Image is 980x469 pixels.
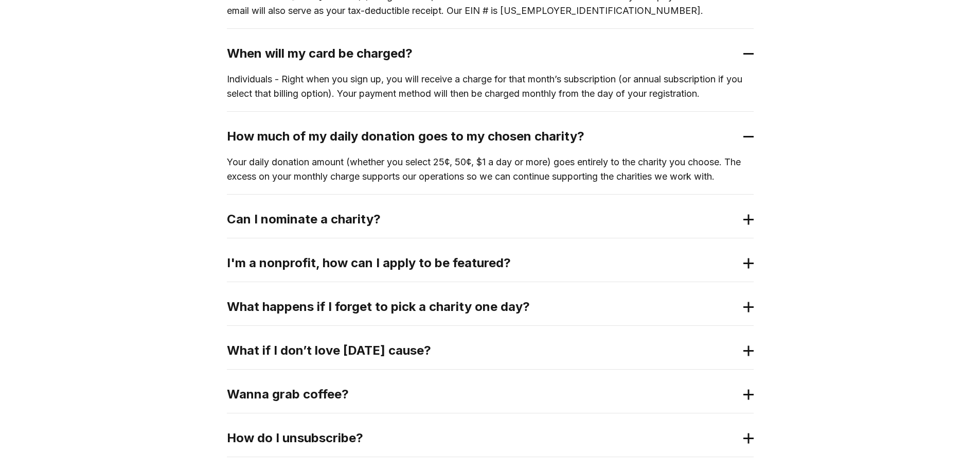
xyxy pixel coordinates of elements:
[227,72,754,101] p: Individuals - Right when you sign up, you will receive a charge for that month’s subscription (or...
[227,128,737,145] h2: How much of my daily donation goes to my chosen charity?
[227,342,737,359] h2: What if I don’t love [DATE] cause?
[227,45,737,62] h2: When will my card be charged?
[227,386,737,403] h2: Wanna grab coffee?
[227,299,737,315] h2: What happens if I forget to pick a charity one day?
[227,255,737,271] h2: I'm a nonprofit, how can I apply to be featured?
[227,430,737,446] h2: How do I unsubscribe?
[227,155,754,184] p: Your daily donation amount (whether you select 25¢, 50¢, $1 a day or more) goes entirely to the c...
[227,211,737,228] h2: Can I nominate a charity?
